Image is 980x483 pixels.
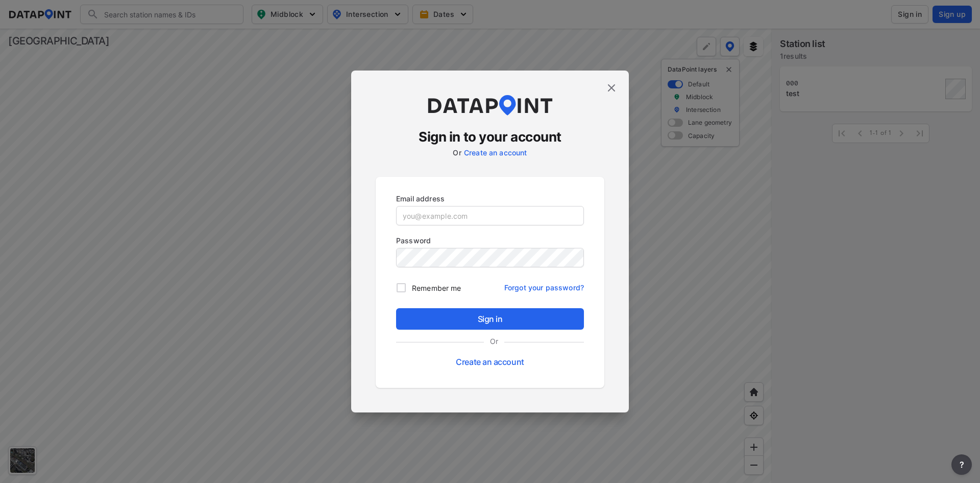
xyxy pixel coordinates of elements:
p: Password [396,235,584,246]
span: Remember me [412,283,461,293]
label: Or [453,148,461,157]
p: Email address [396,193,584,204]
img: close.efbf2170.svg [605,82,618,94]
button: more [951,454,972,475]
span: ? [958,458,966,471]
span: Sign in [404,313,576,325]
a: Forgot your password? [504,277,584,293]
button: Sign in [396,308,584,330]
input: you@example.com [397,206,583,225]
a: Create an account [464,148,527,157]
a: Create an account [456,357,524,367]
h3: Sign in to your account [376,128,604,146]
label: Or [484,336,504,347]
img: dataPointLogo.9353c09d.svg [426,95,554,116]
